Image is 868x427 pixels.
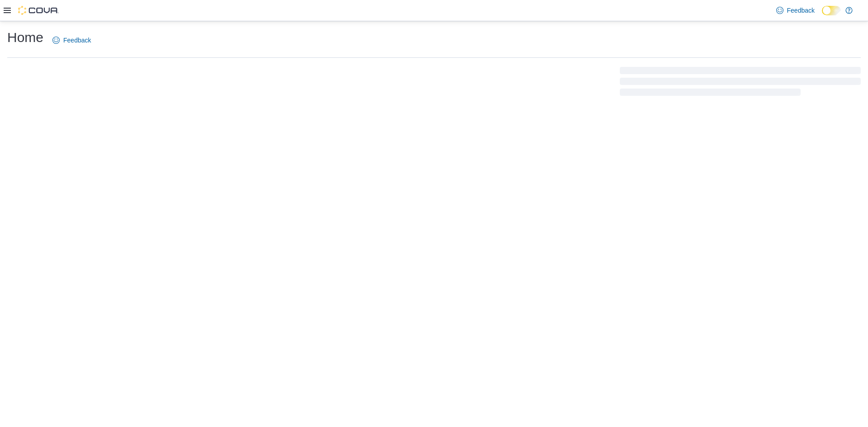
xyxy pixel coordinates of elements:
[620,69,861,98] span: Loading
[7,28,43,47] h1: Home
[18,6,59,15] img: Cova
[49,31,94,49] a: Feedback
[787,6,815,15] span: Feedback
[63,36,91,45] span: Feedback
[822,6,841,15] input: Dark Mode
[773,1,818,19] a: Feedback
